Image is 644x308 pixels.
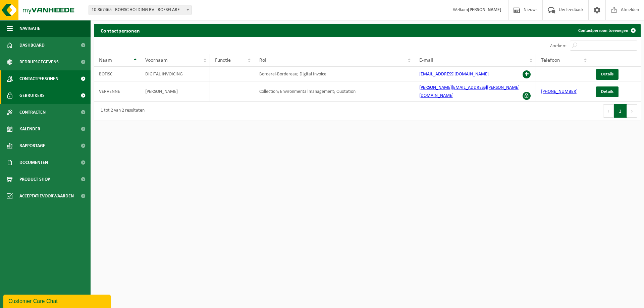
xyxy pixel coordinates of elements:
span: Product Shop [19,171,50,188]
div: 1 tot 2 van 2 resultaten [97,105,145,117]
span: 10-867465 - BOFISC HOLDING BV - ROESELARE [89,5,192,15]
span: Details [601,89,613,94]
span: Contracten [19,104,46,121]
td: Borderel-Bordereau; Digital Invoice [254,67,414,81]
span: Bedrijfsgegevens [19,54,59,70]
td: DIGITAL INVOICING [140,67,210,81]
span: Rol [259,58,266,63]
label: Zoeken: [550,43,567,49]
h2: Contactpersonen [94,24,147,37]
span: Documenten [19,154,48,171]
a: [EMAIL_ADDRESS][DOMAIN_NAME] [419,72,489,77]
span: Gebruikers [19,87,45,104]
span: 10-867465 - BOFISC HOLDING BV - ROESELARE [89,5,191,15]
span: Navigatie [19,20,40,37]
td: [PERSON_NAME] [140,81,210,102]
td: Collection; Environmental management; Quotation [254,81,414,102]
td: VERVENNE [94,81,140,102]
a: [PHONE_NUMBER] [541,89,578,94]
a: Contactpersoon toevoegen [573,24,640,37]
a: [PERSON_NAME][EMAIL_ADDRESS][PERSON_NAME][DOMAIN_NAME] [419,85,520,98]
span: Rapportage [19,137,45,154]
span: Acceptatievoorwaarden [19,188,74,204]
span: Kalender [19,121,40,137]
span: E-mail [419,58,433,63]
button: Previous [603,104,614,118]
td: BOFISC [94,67,140,81]
span: Telefoon [541,58,560,63]
iframe: chat widget [3,293,112,308]
a: Details [596,69,619,80]
button: Next [627,104,637,118]
span: Functie [215,58,231,63]
span: Naam [99,58,112,63]
span: Details [601,72,613,76]
a: Details [596,86,619,97]
strong: [PERSON_NAME] [468,7,501,12]
button: 1 [614,104,627,118]
span: Dashboard [19,37,45,54]
span: Voornaam [145,58,168,63]
span: Contactpersonen [19,70,58,87]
